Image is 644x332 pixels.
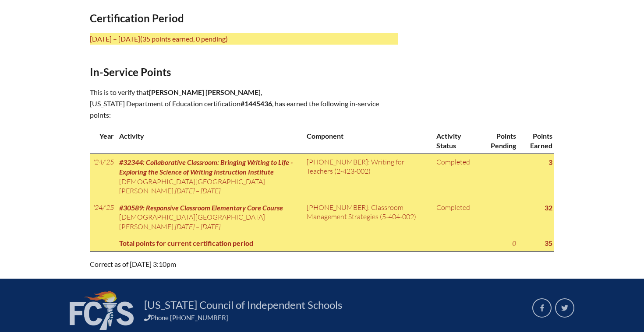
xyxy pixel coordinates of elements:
[433,199,479,235] td: Completed
[518,235,554,252] th: 35
[175,222,220,231] span: [DATE] – [DATE]
[149,88,261,96] span: [PERSON_NAME] [PERSON_NAME]
[116,199,303,235] td: ,
[90,199,116,235] td: '24/'25
[70,291,134,330] img: FCIS_logo_white
[90,154,116,199] td: '24/'25
[175,186,220,195] span: [DATE] – [DATE]
[433,154,479,199] td: Completed
[545,203,552,212] strong: 32
[90,128,116,154] th: Year
[140,35,228,43] span: (35 points earned, 0 pending)
[119,203,283,212] span: #30589: Responsive Classroom Elementary Core Course
[241,99,272,108] b: #1445436
[303,199,433,235] td: [PHONE_NUMBER]: Classroom Management Strategies (5-404-002)
[144,314,522,322] div: Phone [PHONE_NUMBER]
[141,298,346,312] a: [US_STATE] Council of Independent Schools
[303,128,433,154] th: Component
[119,213,265,231] span: [DEMOGRAPHIC_DATA][GEOGRAPHIC_DATA][PERSON_NAME]
[478,128,518,154] th: Points Pending
[433,128,479,154] th: Activity Status
[116,128,303,154] th: Activity
[116,154,303,199] td: ,
[518,128,554,154] th: Points Earned
[478,235,518,252] th: 0
[90,12,398,24] h2: Certification Period
[90,87,398,121] p: This is to verify that , [US_STATE] Department of Education certification , has earned the follow...
[90,259,398,270] p: Correct as of [DATE] 3:10pm
[116,235,478,252] th: Total points for current certification period
[119,158,293,176] span: #32344: Collaborative Classroom: Bringing Writing to Life - Exploring the Science of Writing Inst...
[548,158,552,166] strong: 3
[90,66,398,78] h2: In-Service Points
[90,33,398,45] p: [DATE] – [DATE]
[119,177,265,195] span: [DEMOGRAPHIC_DATA][GEOGRAPHIC_DATA][PERSON_NAME]
[303,154,433,199] td: [PHONE_NUMBER]: Writing for Teachers (2-423-002)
